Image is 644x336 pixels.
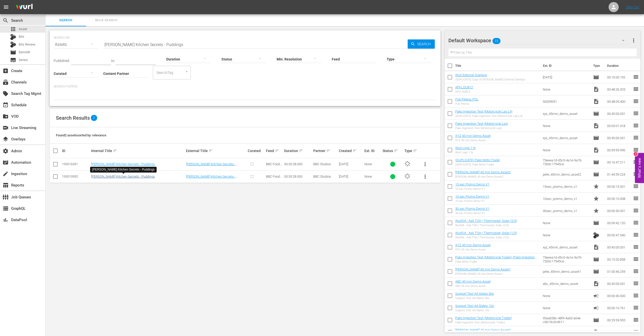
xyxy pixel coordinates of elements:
span: Bits [19,34,24,39]
span: more_vert [631,37,637,44]
span: Video [593,281,599,287]
span: Published: [54,59,70,63]
td: 00:03:01.418 [605,120,633,132]
td: 00:15:20.858 [605,253,633,265]
span: sort [326,149,331,153]
div: 30 sec Promo Demo V1 [455,212,489,215]
span: Search Results [56,115,90,121]
span: reorder [633,122,639,129]
span: BBC Studios [313,175,331,178]
button: more_vert [419,171,431,183]
th: Type [590,59,604,73]
a: [PERSON_NAME] Kitchen Secrets - Puddings [186,175,238,182]
div: (DUPLICATE) Pako Moto-Trailer [455,163,500,166]
div: [DATE] [339,162,363,166]
span: reorder [633,256,639,262]
a: 30 sec Promo Demo V1 [455,207,489,211]
td: 00:48:05.400 [605,95,633,108]
span: reorder [633,220,639,226]
a: APH_OU812 [455,85,473,89]
span: Episode [593,74,599,80]
td: 10sec_promo_demo_v1 [541,193,591,205]
span: Promo [593,196,599,202]
span: Search [3,17,9,24]
td: 00:00:15.001 [605,180,633,193]
span: Bits Review [19,42,35,47]
div: 2 [634,152,638,156]
span: Reports [3,182,9,188]
a: [PERSON_NAME] 45 min Demo Asset2 [455,170,511,174]
button: Open Feedback Widget [635,153,644,183]
span: reorder [633,244,639,250]
div: Support Test Ad Slates 10s [455,309,494,312]
span: Found 2 assets sorted by: relevance [56,133,106,137]
span: sort [275,149,279,153]
td: 00:45:00.031 [605,241,633,253]
span: Bits [593,231,599,239]
div: ABC 45 min Demo Asset [455,284,491,288]
td: None [541,229,591,241]
span: sort [352,149,357,153]
span: Video [593,123,599,129]
div: Bits Review [10,41,16,48]
span: Live Streaming [3,125,9,131]
a: Pako Ingestion Test (Motorcycle Lap) [455,122,508,125]
span: Video [593,147,599,153]
td: None [541,83,591,95]
td: 50009091 [541,95,591,108]
div: [PERSON_NAME] Kitchen Secrets - Puddings [92,167,155,172]
span: Promo [593,208,599,214]
a: Wurl External Overlays [455,73,487,77]
span: Episode [10,49,16,55]
span: LIVE [404,161,410,167]
div: 00:35:28.000 [284,162,312,166]
td: None [541,302,591,314]
span: GraphQL [3,205,9,212]
a: [PERSON_NAME] Kitchen Secrets - Puddings [91,162,155,166]
a: (DUPLICATE) Pako Moto-Trailer [455,158,500,162]
span: reorder [633,317,639,323]
a: ABC 45 min Demo Asset [455,280,491,283]
p: Search Filters: [54,85,437,89]
a: [PERSON_NAME] 45 min Demo Asset2 [455,328,511,332]
div: Duration [284,148,312,154]
span: reorder [633,232,639,238]
div: Wurl Logo 1 hr [455,151,476,154]
div: Created [339,148,363,154]
div: WurlQA - Ask TOH | Thermostat, Solar (1/3) [455,236,517,239]
div: WurlQA - Ask TOH | Thermostat, Solar (2/3) [455,224,517,227]
div: Support Test Ad Slates 30s [455,297,494,300]
span: reorder [633,86,639,92]
span: Asset [19,27,27,32]
td: 00:00:10.008 [605,193,633,205]
th: Duration [604,59,634,73]
span: Episode [19,50,30,55]
span: reorder [633,147,639,153]
td: pete_45min_demo_asset1 [541,265,591,278]
div: External Title [186,148,246,154]
a: [PERSON_NAME] Kitchen Secrets - Puddings [91,175,155,178]
span: Episode [593,268,599,275]
span: BBC Food (#1809) [266,162,282,170]
td: abc_45min_demo_asset [541,278,591,290]
td: 30sec_promo_demo_v1 [541,205,591,217]
td: 00:45:00.031 [605,108,633,120]
span: Bulk Search [89,17,123,23]
span: BBC Studios [313,162,331,166]
span: Ingestion [3,171,9,177]
span: reorder [633,98,639,104]
button: more_vert [631,34,637,47]
span: Search Tag Mgmt [3,91,9,97]
span: Search [415,39,435,49]
div: 193516391 [62,162,90,166]
td: [DATE] [541,71,591,83]
td: 00:45:00.031 [605,132,633,144]
td: None [541,120,591,132]
span: Episode [593,171,599,177]
span: to [111,59,114,63]
a: Support Test Ad Slates 30s [455,292,494,296]
div: XYZ 45 min Demo Asset [455,248,491,251]
div: 00:35:28.000 [284,175,312,178]
span: Video [593,329,599,335]
div: Pako Ingestion Test (Motorcycle Lap) [455,127,508,130]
